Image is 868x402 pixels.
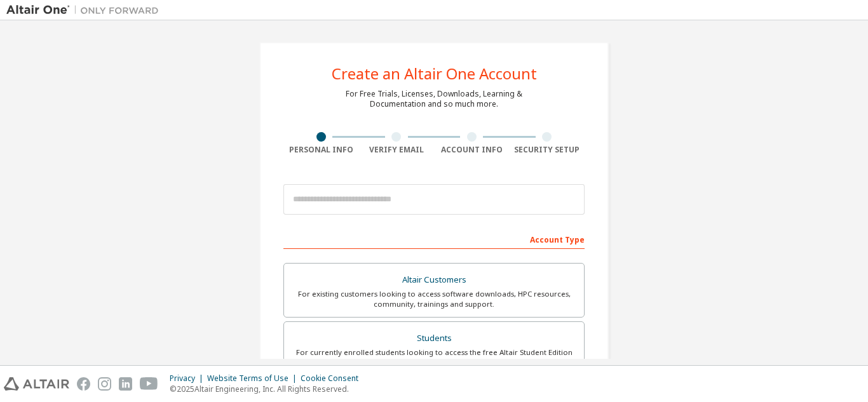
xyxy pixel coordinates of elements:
[292,347,576,368] div: For currently enrolled students looking to access the free Altair Student Edition bundle and all ...
[98,377,111,391] img: instagram.svg
[170,384,366,394] p: © 2025 Altair Engineering, Inc. All Rights Reserved.
[283,145,359,155] div: Personal Info
[292,330,576,347] div: Students
[301,373,366,384] div: Cookie Consent
[4,377,69,391] img: altair_logo.svg
[207,373,301,384] div: Website Terms of Use
[283,229,585,249] div: Account Type
[77,377,90,391] img: facebook.svg
[359,145,435,155] div: Verify Email
[434,145,510,155] div: Account Info
[346,89,522,109] div: For Free Trials, Licenses, Downloads, Learning & Documentation and so much more.
[6,4,165,17] img: Altair One
[292,271,576,289] div: Altair Customers
[140,377,158,391] img: youtube.svg
[170,373,207,384] div: Privacy
[332,66,537,81] div: Create an Altair One Account
[119,377,132,391] img: linkedin.svg
[292,289,576,309] div: For existing customers looking to access software downloads, HPC resources, community, trainings ...
[510,145,585,155] div: Security Setup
